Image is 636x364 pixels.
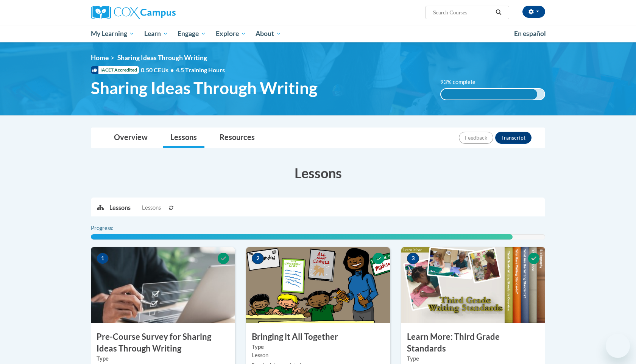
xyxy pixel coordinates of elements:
[495,132,532,144] button: Transcript
[79,25,556,42] div: Main menu
[91,6,235,19] a: Cox Campus
[86,25,139,42] a: My Learning
[97,253,109,264] span: 1
[401,331,545,355] h3: Learn More: Third Grade Standards
[256,29,281,38] span: About
[493,8,504,17] button: Search
[142,204,161,212] span: Lessons
[246,247,390,323] img: Course Image
[407,355,539,363] label: Type
[91,6,176,19] img: Cox Campus
[407,253,419,264] span: 3
[106,128,155,148] a: Overview
[176,66,225,73] span: 4.5 Training Hours
[459,132,493,144] button: Feedback
[514,30,546,37] span: En español
[91,54,109,62] a: Home
[401,247,545,323] img: Course Image
[97,355,229,363] label: Type
[252,253,264,264] span: 2
[91,247,235,323] img: Course Image
[109,204,131,212] p: Lessons
[440,78,484,86] label: 93% complete
[211,25,251,42] a: Explore
[91,224,134,232] label: Progress:
[170,66,174,73] span: •
[91,331,235,355] h3: Pre-Course Survey for Sharing Ideas Through Writing
[606,334,630,358] iframe: Button to launch messaging window
[144,29,168,38] span: Learn
[91,29,134,38] span: My Learning
[432,8,493,17] input: Search Courses
[246,331,390,343] h3: Bringing it All Together
[252,351,384,359] div: Lesson
[141,66,176,74] span: 0.50 CEUs
[173,25,211,42] a: Engage
[252,343,384,351] label: Type
[117,54,207,62] span: Sharing Ideas Through Writing
[509,26,551,42] a: En español
[163,128,204,148] a: Lessons
[212,128,262,148] a: Resources
[91,78,318,98] span: Sharing Ideas Through Writing
[139,25,173,42] a: Learn
[441,89,537,100] div: 93% complete
[178,29,206,38] span: Engage
[91,163,545,182] h3: Lessons
[216,29,246,38] span: Explore
[91,66,139,74] span: IACET Accredited
[251,25,287,42] a: About
[522,6,545,18] button: Account Settings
